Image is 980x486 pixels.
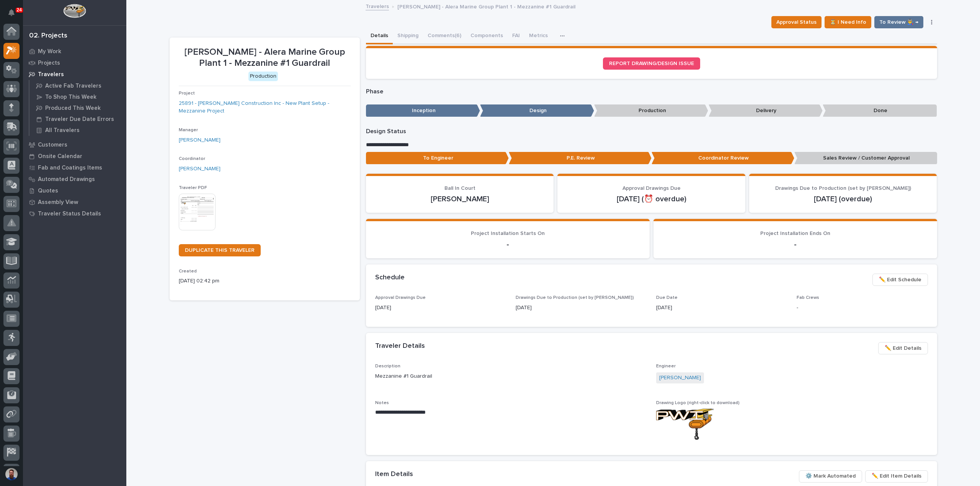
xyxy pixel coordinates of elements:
[3,466,20,482] button: users-avatar
[29,103,126,113] a: Produced This Week
[366,2,389,10] a: Travelers
[516,304,647,312] p: [DATE]
[375,342,425,351] h2: Traveler Details
[444,186,475,191] span: Ball In Court
[375,470,413,479] h2: Item Details
[480,104,594,117] p: Design
[29,114,126,124] a: Traveler Due Date Errors
[797,304,928,312] p: -
[17,7,22,13] p: 24
[872,274,928,286] button: ✏️ Edit Schedule
[179,269,197,274] span: Created
[23,162,126,173] a: Fab and Coatings Items
[603,57,700,70] a: REPORT DRAWING/DESIGN ISSUE
[23,46,126,57] a: My Work
[594,104,708,117] p: Production
[38,142,67,148] p: Customers
[179,136,220,144] a: [PERSON_NAME]
[663,240,928,249] p: -
[471,231,545,236] span: Project Installation Starts On
[29,80,126,91] a: Active Fab Travelers
[179,244,261,256] a: DUPLICATE THIS TRAVELER
[179,277,351,285] p: [DATE] 02:42 pm
[797,295,819,300] span: Fab Crews
[38,165,102,171] p: Fab and Coatings Items
[656,364,676,369] span: Engineer
[622,186,681,191] span: Approval Drawings Due
[23,196,126,208] a: Assembly View
[179,99,351,116] a: 25891 - [PERSON_NAME] Construction Inc - New Plant Setup - Mezzanine Project
[179,91,195,96] span: Project
[45,83,101,90] p: Active Fab Travelers
[516,295,634,300] span: Drawings Due to Production (set by [PERSON_NAME])
[794,152,937,165] p: Sales Review / Customer Approval
[23,208,126,219] a: Traveler Status Details
[45,116,114,123] p: Traveler Due Date Errors
[375,194,545,204] p: [PERSON_NAME]
[879,275,921,284] span: ✏️ Edit Schedule
[38,176,95,183] p: Automated Drawings
[375,295,426,300] span: Approval Drawings Due
[23,173,126,185] a: Automated Drawings
[656,401,740,405] span: Drawing Logo (right-click to download)
[366,152,509,165] p: To Engineer
[872,471,921,481] span: ✏️ Edit Item Details
[656,304,787,312] p: [DATE]
[179,186,207,190] span: Traveler PDF
[3,5,20,21] button: Notifications
[179,47,351,69] p: [PERSON_NAME] - Alera Marine Group Plant 1 - Mezzanine #1 Guardrail
[23,150,126,162] a: Onsite Calendar
[567,194,736,204] p: [DATE] (⏰ overdue)
[760,231,830,236] span: Project Installation Ends On
[366,128,937,135] p: Design Status
[375,364,400,369] span: Description
[656,295,678,300] span: Due Date
[38,199,78,206] p: Assembly View
[63,4,86,18] img: Workspace Logo
[375,274,405,282] h2: Schedule
[524,28,552,44] button: Metrics
[466,28,508,44] button: Components
[45,105,101,112] p: Produced This Week
[397,2,575,10] p: [PERSON_NAME] - Alera Marine Group Plant 1 - Mezzanine #1 Guardrail
[366,104,480,117] p: Inception
[375,304,506,312] p: [DATE]
[29,125,126,135] a: All Travelers
[375,372,647,380] p: Mezzanine #1 Guardrail
[823,104,937,117] p: Done
[393,28,423,44] button: Shipping
[874,16,923,28] button: To Review 👨‍🏭 →
[29,91,126,102] a: To Shop This Week
[38,188,58,194] p: Quotes
[10,9,20,21] div: Notifications24
[375,401,389,405] span: Notes
[23,68,126,80] a: Travelers
[23,185,126,196] a: Quotes
[38,48,61,55] p: My Work
[771,16,822,28] button: Approval Status
[45,127,80,134] p: All Travelers
[423,28,466,44] button: Comments (6)
[23,139,126,150] a: Customers
[509,152,652,165] p: P.E. Review
[830,18,866,27] span: ⏳ I Need Info
[179,157,205,161] span: Coordinator
[758,194,928,204] p: [DATE] (overdue)
[29,32,67,40] div: 02. Projects
[709,104,823,117] p: Delivery
[179,165,220,173] a: [PERSON_NAME]
[38,210,101,217] p: Traveler Status Details
[656,409,714,440] img: kdOSRlbDvAaKH6BPOqGxh9-SAfYnR_He1dCAh4zSl-Q
[659,374,701,382] a: [PERSON_NAME]
[23,57,126,68] a: Projects
[45,94,96,101] p: To Shop This Week
[248,72,278,81] div: Production
[508,28,524,44] button: FAI
[366,88,937,95] p: Phase
[609,61,694,66] span: REPORT DRAWING/DESIGN ISSUE
[185,248,255,253] span: DUPLICATE THIS TRAVELER
[885,344,921,353] span: ✏️ Edit Details
[375,240,640,249] p: -
[38,153,82,160] p: Onsite Calendar
[776,18,817,27] span: Approval Status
